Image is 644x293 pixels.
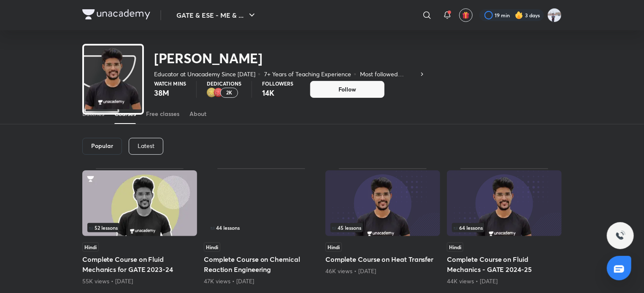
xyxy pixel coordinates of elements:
p: Latest [138,142,154,149]
p: 14K [262,88,293,98]
span: 64 lessons [454,225,483,230]
img: avatar [462,11,470,19]
span: 44 lessons [211,225,240,230]
button: GATE & ESE - ME & ... [171,7,262,24]
p: Dedications [207,81,241,86]
div: 46K views • 10 months ago [325,267,440,275]
img: Thumbnail [82,170,197,236]
a: Batches [82,104,104,124]
span: Hindi [82,242,99,252]
span: 52 lessons [89,225,118,230]
div: About [189,110,206,118]
p: Watch mins [154,81,186,86]
a: Free classes [146,104,179,124]
h5: Complete Course on Heat Transfer [325,254,440,264]
div: left [87,223,192,232]
img: ttu [615,231,625,241]
img: Thumbnail [204,170,319,236]
div: infocontainer [209,223,314,232]
div: 44K views • 1 year ago [447,277,562,285]
div: Batches [82,110,104,118]
img: Thumbnail [447,170,562,236]
p: Educator at Unacademy Since [DATE]▪️ 7+ Years of Teaching Experience▪️ Most followed Educator in ... [154,70,419,78]
div: Complete Course on Chemical Reaction Engineering [204,168,319,285]
div: infosection [87,223,192,232]
div: infosection [209,223,314,232]
h5: Complete Course on Fluid Mechanics - GATE 2024-25 [447,254,562,274]
div: left [452,223,557,232]
div: infocontainer [330,223,435,232]
div: infocontainer [452,223,557,232]
p: Followers [262,81,293,86]
img: streak [515,11,523,19]
img: Nikhil [547,8,562,22]
span: Hindi [204,242,220,252]
p: 2K [226,90,232,96]
p: 38M [154,88,186,98]
span: Follow [338,85,356,94]
div: Complete Course on Fluid Mechanics for GATE 2023-24 [82,168,197,285]
h6: Popular [91,142,113,149]
div: infocontainer [87,223,192,232]
a: Company Logo [82,9,150,22]
div: Complete Course on Fluid Mechanics - GATE 2024-25 [447,168,562,285]
img: educator badge1 [214,88,224,98]
img: class [84,47,142,110]
div: infosection [330,223,435,232]
div: 47K views • 3 years ago [204,277,319,285]
div: left [330,223,435,232]
div: left [209,223,314,232]
span: 45 lessons [332,225,361,230]
img: educator badge2 [207,88,217,98]
button: avatar [459,8,473,22]
span: Hindi [325,242,342,252]
div: 55K views • 3 years ago [82,277,197,285]
img: Company Logo [82,9,150,19]
h5: Complete Course on Fluid Mechanics for GATE 2023-24 [82,254,197,274]
h2: [PERSON_NAME] [154,50,425,67]
a: About [189,104,206,124]
button: Follow [310,81,384,98]
div: Free classes [146,110,179,118]
span: Hindi [447,242,463,252]
div: Complete Course on Heat Transfer [325,168,440,285]
h5: Complete Course on Chemical Reaction Engineering [204,254,319,274]
img: Thumbnail [325,170,440,236]
div: infosection [452,223,557,232]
